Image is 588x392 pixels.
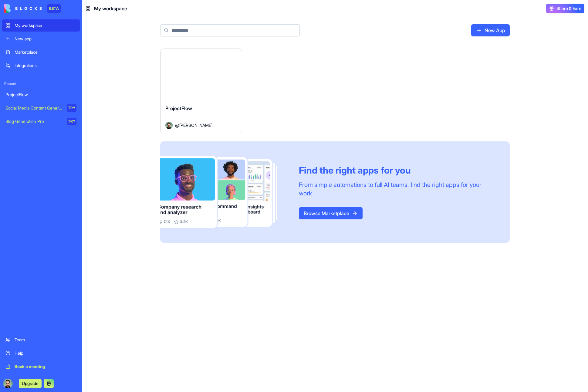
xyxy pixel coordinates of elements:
a: Social Media Content GeneratorTRY [2,102,80,114]
a: ProjectFlow [2,89,80,101]
div: Help [15,350,76,356]
a: Help [2,347,80,359]
div: BETA [47,4,61,13]
img: Avatar [165,122,173,129]
div: Find the right apps for you [299,165,495,176]
span: @ [175,122,179,128]
span: Recent [2,81,80,86]
a: New App [471,24,510,36]
a: Marketplace [2,46,80,58]
span: Share & Earn [556,5,581,12]
a: ProjectFlowAvatar@[PERSON_NAME] [160,49,242,134]
div: Team [15,337,76,343]
a: Team [2,334,80,346]
div: From simple automations to full AI teams, find the right apps for your work [299,181,495,198]
img: logo [4,4,42,13]
a: My workspace [2,19,80,32]
a: Book a meeting [2,360,80,373]
span: ProjectFlow [165,105,192,111]
button: Upgrade [19,379,42,388]
div: Blog Generation Pro [5,118,63,124]
div: Book a meeting [15,363,76,370]
a: Upgrade [19,380,42,386]
a: Blog Generation ProTRY [2,115,80,127]
img: ACg8ocKiXR5mmagYKk-soUjt6bzEaGPCS1puRMUA8MX5MTE88fJCi-jNXQ=s96-c [3,379,13,388]
a: New app [2,33,80,45]
span: [PERSON_NAME] [179,122,212,128]
img: Frame_181_egmpey.png [160,156,289,228]
div: ProjectFlow [5,92,76,98]
a: BETA [4,4,61,13]
div: TRY [67,104,76,112]
div: Integrations [15,63,76,69]
div: My workspace [15,22,76,29]
a: Integrations [2,59,80,72]
div: Social Media Content Generator [5,105,63,111]
span: My workspace [94,5,127,12]
button: Share & Earn [546,4,584,13]
a: Browse Marketplace [299,207,363,219]
div: Marketplace [15,49,76,55]
div: New app [15,36,76,42]
div: TRY [67,118,76,125]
